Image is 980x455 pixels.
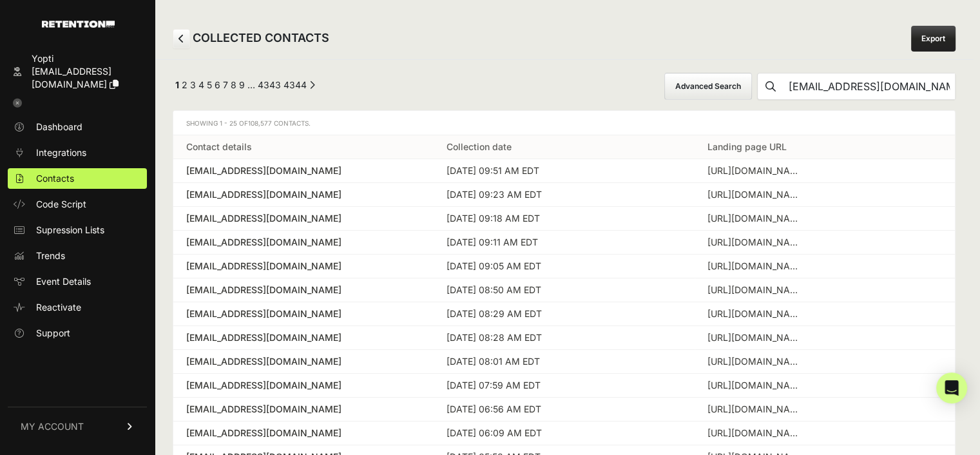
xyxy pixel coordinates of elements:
td: [DATE] 06:09 AM EDT [434,421,694,445]
a: Page 4343 [258,79,281,90]
span: Integrations [36,146,86,159]
a: Page 6 [215,79,220,90]
a: MY ACCOUNT [8,407,147,446]
a: Page 2 [182,79,187,90]
div: https://sanesolution.com/secure/checkout/ds/deep-radiance-renew-kn-1bot/ [707,355,804,368]
a: Event Details [8,271,147,292]
span: Dashboard [36,121,82,133]
span: MY ACCOUNT [21,420,84,433]
a: [EMAIL_ADDRESS][DOMAIN_NAME] [186,403,421,416]
a: Integrations [8,142,147,163]
td: [DATE] 09:11 AM EDT [434,231,694,255]
button: Advanced Search [664,73,752,100]
div: https://sanesolution.com/secure/checkout/484/ [707,379,804,392]
h2: COLLECTED CONTACTS [173,29,329,48]
div: Yopti [32,52,142,65]
a: [EMAIL_ADDRESS][DOMAIN_NAME] [186,379,421,392]
a: Export [911,26,956,52]
td: [DATE] 08:01 AM EDT [434,350,694,374]
td: [DATE] 08:29 AM EDT [434,302,694,326]
a: Page 7 [223,79,228,90]
a: Page 4 [198,79,204,90]
span: Supression Lists [36,224,104,237]
div: https://sanesolution.com/secure/checkout/ds/deep-radiance-renew-kn-3bot/ [707,164,804,177]
a: Page 9 [239,79,245,90]
a: Code Script [8,194,147,215]
div: https://sanesolution.com/secure/checkout/eye/secure-checkout-fb/ [707,284,804,296]
div: https://sanesolution.com/secure/checkout/480/ [707,307,804,320]
td: [DATE] 08:28 AM EDT [434,326,694,350]
a: Supression Lists [8,220,147,240]
span: [EMAIL_ADDRESS][DOMAIN_NAME] [32,66,111,90]
a: Yopti [EMAIL_ADDRESS][DOMAIN_NAME] [8,48,147,95]
a: Page 5 [207,79,212,90]
div: https://sanesolution.com/secure/checkout/nrv/nerve-renew-fb/ [707,331,804,344]
td: [DATE] 08:50 AM EDT [434,278,694,302]
a: Reactivate [8,297,147,318]
td: [DATE] 09:05 AM EDT [434,255,694,278]
a: Page 8 [231,79,236,90]
div: Open Intercom Messenger [936,373,967,403]
span: 108,577 Contacts. [248,119,311,127]
a: [EMAIL_ADDRESS][DOMAIN_NAME] [186,188,421,201]
div: https://sanesolution.com/secure/checkout/480/ [707,403,804,416]
a: [EMAIL_ADDRESS][DOMAIN_NAME] [186,260,421,273]
td: [DATE] 06:56 AM EDT [434,398,694,421]
em: Page 1 [175,79,179,90]
input: Search by Email Address [783,73,955,99]
span: Showing 1 - 25 of [186,119,311,127]
a: [EMAIL_ADDRESS][DOMAIN_NAME] [186,355,421,368]
a: Support [8,323,147,344]
a: [EMAIL_ADDRESS][DOMAIN_NAME] [186,284,421,296]
td: [DATE] 09:23 AM EDT [434,183,694,207]
a: [EMAIL_ADDRESS][DOMAIN_NAME] [186,236,421,249]
a: [EMAIL_ADDRESS][DOMAIN_NAME] [186,307,421,320]
span: Trends [36,249,65,262]
span: Reactivate [36,301,81,314]
div: https://sanesolution.com/secure/checkout/eye/secure-checkout-fb/ [707,236,804,249]
a: Dashboard [8,117,147,137]
div: Pagination [173,79,315,95]
a: Trends [8,246,147,266]
span: Event Details [36,275,91,288]
a: [EMAIL_ADDRESS][DOMAIN_NAME] [186,212,421,225]
a: [EMAIL_ADDRESS][DOMAIN_NAME] [186,164,421,177]
td: [DATE] 07:59 AM EDT [434,374,694,398]
a: Landing page URL [707,141,787,152]
a: [EMAIL_ADDRESS][DOMAIN_NAME] [186,427,421,440]
span: Contacts [36,172,74,185]
span: … [247,79,255,90]
div: https://sanesolution.com/secure/checkout/480/ [707,212,804,225]
a: Contacts [8,168,147,189]
span: Support [36,327,70,340]
span: Code Script [36,198,86,211]
div: https://sanesolution.com/secure/checkout/485/ [707,427,804,440]
img: Retention.com [42,21,115,28]
div: https://sanesolution.com/secure/checkout/nrv/nerve-renew-fb/ [707,188,804,201]
a: [EMAIL_ADDRESS][DOMAIN_NAME] [186,331,421,344]
a: Contact details [186,141,252,152]
td: [DATE] 09:51 AM EDT [434,159,694,183]
a: Collection date [447,141,512,152]
a: Page 3 [190,79,196,90]
a: Page 4344 [283,79,307,90]
td: [DATE] 09:18 AM EDT [434,207,694,231]
div: https://sanesolution.com/secure/checkout/nrv/nerve-renew-fb/ [707,260,804,273]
